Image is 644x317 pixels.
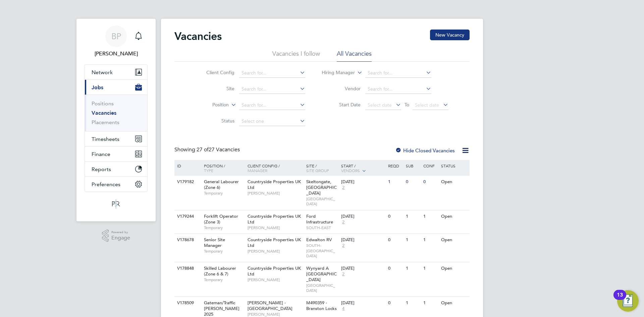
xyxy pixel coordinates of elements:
input: Select one [239,117,305,126]
label: Hiring Manager [316,69,355,76]
input: Search for... [239,85,305,94]
div: Site / [305,160,340,176]
span: SOUTH-[GEOGRAPHIC_DATA] [306,243,338,259]
label: Status [196,118,234,124]
span: Reports [92,166,111,172]
span: Countryside Properties UK Ltd [248,179,301,190]
div: V178509 [175,297,199,309]
button: Reports [85,162,147,176]
span: Gateman/Traffic [PERSON_NAME] 2025 [204,300,239,317]
span: Jobs [92,84,103,91]
span: Senior Site Manager [204,237,225,248]
div: Status [439,160,469,171]
span: General Labourer (Zone 6) [204,179,239,190]
div: ID [175,160,199,171]
div: 0 [386,210,404,223]
h2: Vacancies [174,30,222,43]
img: psrsolutions-logo-retina.png [110,199,122,209]
input: Search for... [365,85,431,94]
label: Vendor [322,86,361,92]
label: Site [196,86,234,92]
label: Position [190,102,229,108]
div: V179244 [175,210,199,223]
div: 13 [617,295,623,304]
span: Edwalton RV [306,237,332,243]
a: Positions [92,100,114,107]
span: [PERSON_NAME] - [GEOGRAPHIC_DATA] [248,300,292,311]
div: [DATE] [341,214,385,219]
button: Network [85,65,147,80]
span: Finance [92,151,110,157]
div: V178678 [175,234,199,246]
span: 2 [341,219,345,225]
button: New Vacancy [430,30,470,40]
input: Search for... [365,68,431,78]
div: [DATE] [341,266,385,271]
div: 1 [404,262,422,275]
a: Placements [92,119,119,125]
span: Forklift Operator (Zone 3) [204,213,238,225]
div: Open [439,176,469,188]
div: 1 [422,210,439,223]
span: Manager [248,168,267,173]
div: 1 [422,234,439,246]
div: 1 [404,210,422,223]
span: Skilled Labourer (Zone 6 & 7) [204,265,236,277]
span: To [402,100,411,109]
span: Countryside Properties UK Ltd [248,237,301,248]
div: Position / [199,160,246,176]
span: [PERSON_NAME] [248,312,303,317]
nav: Main navigation [76,19,156,221]
label: Hide Closed Vacancies [395,147,455,154]
li: All Vacancies [337,50,372,62]
input: Search for... [239,68,305,78]
span: Temporary [204,225,244,230]
span: Temporary [204,249,244,254]
li: Vacancies I follow [272,50,320,62]
span: Countryside Properties UK Ltd [248,213,301,225]
span: Ford Infrastructure [306,213,333,225]
span: Timesheets [92,136,119,142]
span: 4 [341,306,345,312]
button: Jobs [85,80,147,95]
div: Sub [404,160,422,171]
span: Engage [111,235,130,241]
label: Start Date [322,102,361,108]
span: Select date [368,102,392,108]
button: Preferences [85,177,147,192]
div: Open [439,297,469,309]
div: 0 [422,176,439,188]
span: Countryside Properties UK Ltd [248,265,301,277]
a: BP[PERSON_NAME] [85,25,148,58]
span: Type [204,168,213,173]
span: Temporary [204,191,244,196]
span: 27 of [197,146,209,153]
button: Finance [85,147,147,161]
div: [DATE] [341,179,385,185]
input: Search for... [239,101,305,110]
span: Vendors [341,168,360,173]
span: Temporary [204,277,244,282]
div: Start / [339,160,386,177]
div: 1 [386,176,404,188]
div: Open [439,234,469,246]
span: Ben Perkin [85,50,148,58]
span: M490359 - Branston Locks [306,300,337,311]
div: 1 [422,262,439,275]
span: [PERSON_NAME] [248,249,303,254]
div: Showing [174,146,241,153]
span: Preferences [92,181,120,188]
div: [DATE] [341,237,385,243]
a: Vacancies [92,110,116,116]
div: Client Config / [246,160,305,176]
a: Powered byEngage [102,229,130,242]
span: [PERSON_NAME] [248,191,303,196]
button: Timesheets [85,131,147,146]
div: V179182 [175,176,199,188]
div: 1 [404,297,422,309]
span: [PERSON_NAME] [248,277,303,282]
div: Reqd [386,160,404,171]
span: SOUTH-EAST [306,225,338,230]
span: Powered by [111,229,130,235]
label: Client Config [196,69,234,75]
